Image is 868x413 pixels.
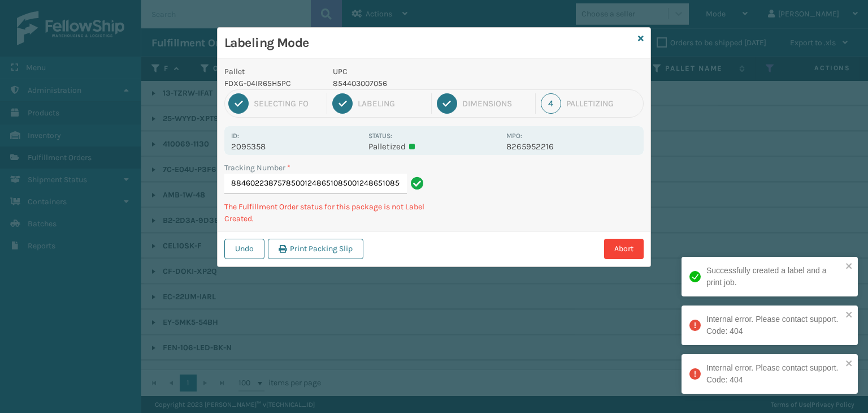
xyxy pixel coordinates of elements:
[506,132,522,140] label: MPO:
[462,98,530,109] div: Dimensions
[845,359,853,369] button: close
[224,35,633,51] h3: Labeling Mode
[333,66,500,78] p: UPC
[268,239,363,259] button: Print Packing Slip
[332,93,353,114] div: 2
[224,66,319,78] p: Pallet
[845,310,853,321] button: close
[224,78,319,89] p: FDXG-04IR65H5PC
[541,93,561,114] div: 4
[231,141,362,152] p: 2095358
[368,141,499,152] p: Palletized
[254,98,322,109] div: Selecting FO
[358,98,426,109] div: Labeling
[506,141,637,152] p: 8265952216
[333,78,500,89] p: 854403007056
[224,162,290,174] label: Tracking Number
[437,93,457,114] div: 3
[224,239,264,259] button: Undo
[706,265,842,289] div: Successfully created a label and a print job.
[706,362,842,386] div: Internal error. Please contact support. Code: 404
[224,201,427,225] p: The Fulfillment Order status for this package is not Label Created.
[231,132,239,140] label: Id:
[566,98,640,109] div: Palletizing
[228,93,249,114] div: 1
[706,313,842,337] div: Internal error. Please contact support. Code: 404
[604,239,644,259] button: Abort
[368,132,392,140] label: Status:
[845,261,853,272] button: close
